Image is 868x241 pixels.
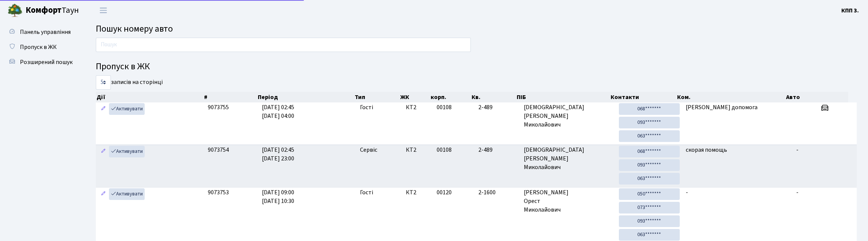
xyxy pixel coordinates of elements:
[96,22,173,35] span: Пошук номеру авто
[99,146,108,157] a: Редагувати
[96,61,857,72] h4: Пропуск в ЖК
[262,146,294,163] span: [DATE] 02:45 [DATE] 23:00
[406,103,430,112] span: КТ2
[437,103,452,111] span: 00108
[26,4,62,16] b: Комфорт
[478,103,518,112] span: 2-489
[360,146,377,154] span: Сервіс
[4,24,79,40] a: Панель управління
[4,40,79,55] a: Пропуск в ЖК
[20,43,57,51] span: Пропуск в ЖК
[96,38,471,52] input: Пошук
[203,92,257,102] th: #
[96,92,203,102] th: Дії
[208,188,229,197] span: 9073753
[796,188,798,197] span: -
[4,55,79,70] a: Розширений пошук
[360,103,373,112] span: Гості
[20,58,73,66] span: Розширений пошук
[796,146,798,154] span: -
[471,92,516,102] th: Кв.
[524,188,613,214] span: [PERSON_NAME] Орест Миколайович
[109,103,145,115] a: Активувати
[478,188,518,197] span: 2-1600
[208,103,229,111] span: 9073755
[257,92,354,102] th: Період
[109,188,145,200] a: Активувати
[406,146,430,154] span: КТ2
[354,92,399,102] th: Тип
[20,28,71,36] span: Панель управління
[785,92,848,102] th: Авто
[437,146,452,154] span: 00108
[478,146,518,154] span: 2-489
[262,103,294,120] span: [DATE] 02:45 [DATE] 04:00
[524,103,613,129] span: [DEMOGRAPHIC_DATA] [PERSON_NAME] Миколайович
[99,188,108,200] a: Редагувати
[399,92,430,102] th: ЖК
[686,188,688,197] span: -
[26,4,79,17] span: Таун
[96,75,163,90] label: записів на сторінці
[430,92,471,102] th: корп.
[686,146,727,154] span: скорая помощь
[524,146,613,172] span: [DEMOGRAPHIC_DATA] [PERSON_NAME] Миколайович
[686,103,758,111] span: [PERSON_NAME] допомога
[841,6,859,15] a: КПП 3.
[8,3,23,18] img: logo.png
[360,188,373,197] span: Гості
[406,188,430,197] span: КТ2
[109,146,145,157] a: Активувати
[437,188,452,197] span: 00120
[99,103,108,115] a: Редагувати
[516,92,610,102] th: ПІБ
[208,146,229,154] span: 9073754
[676,92,786,102] th: Ком.
[262,188,294,205] span: [DATE] 09:00 [DATE] 10:30
[96,75,111,90] select: записів на сторінці
[610,92,676,102] th: Контакти
[94,4,113,17] button: Переключити навігацію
